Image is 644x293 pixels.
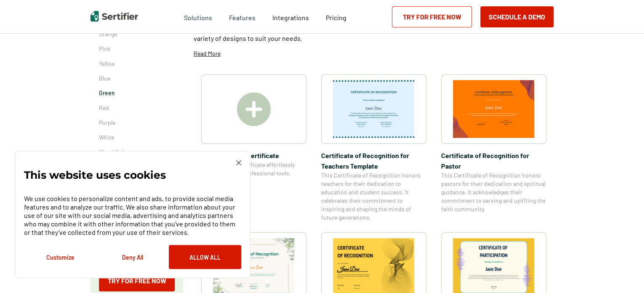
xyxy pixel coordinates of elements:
span: Create A Blank Certificate [201,150,306,161]
a: Mixed Colors [99,148,175,156]
span: Features [229,11,255,22]
div: Color [90,30,183,163]
a: Yellow [99,59,175,68]
img: Certificate of Recognition for Pastor [453,80,535,138]
a: Green [99,89,175,97]
a: Orange [99,30,175,38]
a: Integrations [272,11,309,22]
a: Certificate of Recognition for Teachers TemplateCertificate of Recognition for Teachers TemplateT... [321,74,426,222]
a: Purple [99,118,175,127]
a: Pricing [326,11,346,22]
p: This website uses cookies [24,171,166,179]
iframe: Chat Widget [602,253,644,293]
a: Try for Free Now [99,270,175,291]
a: Certificate of Recognition for PastorCertificate of Recognition for PastorThis Certificate of Rec... [441,74,546,222]
img: Cookie Popup Close [236,160,241,165]
button: Schedule a Demo [480,6,554,27]
a: Try for Free Now [392,6,472,27]
button: Allow All [169,245,241,269]
img: Sertifier | Digital Credentialing Platform [90,11,138,22]
p: Read More [194,49,221,58]
p: We use cookies to personalize content and ads, to provide social media features and to analyze ou... [24,194,241,237]
a: Pink [99,45,175,53]
span: Integrations [272,13,309,22]
span: Pricing [326,13,346,22]
img: Certificate of Recognition for Teachers Template [333,80,415,138]
img: Create A Blank Certificate [237,92,271,126]
button: Deny All [96,245,169,269]
span: Solutions [184,11,212,22]
span: Certificate of Recognition for Pastor [441,150,546,171]
button: Customize [24,245,96,269]
span: Create a blank certificate effortlessly using Sertifier’s professional tools. [201,161,306,177]
a: White [99,133,175,142]
span: This Certificate of Recognition honors teachers for their dedication to education and student suc... [321,171,426,222]
a: Red [99,104,175,112]
a: Blue [99,74,175,83]
span: This Certificate of Recognition honors pastors for their dedication and spiritual guidance. It ac... [441,171,546,213]
span: Certificate of Recognition for Teachers Template [321,150,426,171]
